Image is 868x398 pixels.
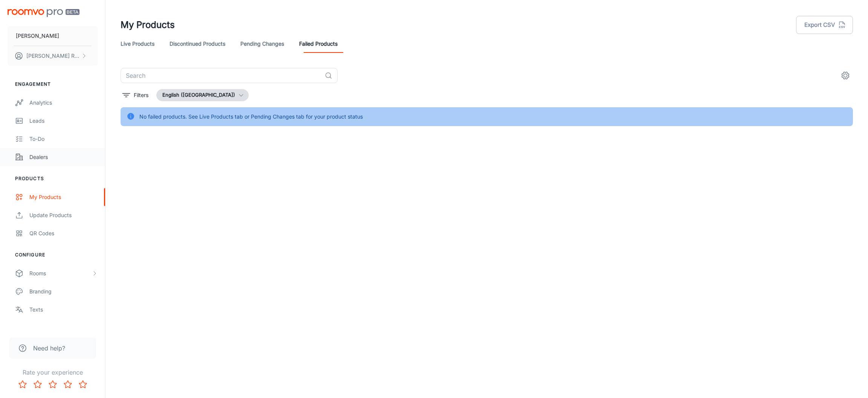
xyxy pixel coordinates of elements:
[29,153,98,161] div: Dealers
[8,26,98,46] button: [PERSON_NAME]
[16,32,59,40] p: [PERSON_NAME]
[121,89,150,101] button: filter
[139,110,363,124] div: No failed products. See Live Products tab or Pending Changes tab for your product status
[299,35,338,53] a: Failed Products
[121,35,154,53] a: Live Products
[8,46,98,66] button: [PERSON_NAME] Redfield
[8,9,79,17] img: Roomvo PRO Beta
[170,35,225,53] a: Discontinued Products
[26,52,79,60] p: [PERSON_NAME] Redfield
[29,99,98,107] div: Analytics
[134,91,148,99] p: Filters
[121,18,175,32] h1: My Products
[29,135,98,143] div: To-do
[156,89,249,101] button: English ([GEOGRAPHIC_DATA])
[29,117,98,125] div: Leads
[121,68,322,83] input: Search
[240,35,284,53] a: Pending Changes
[838,68,853,83] button: settings
[796,16,853,34] button: Export CSV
